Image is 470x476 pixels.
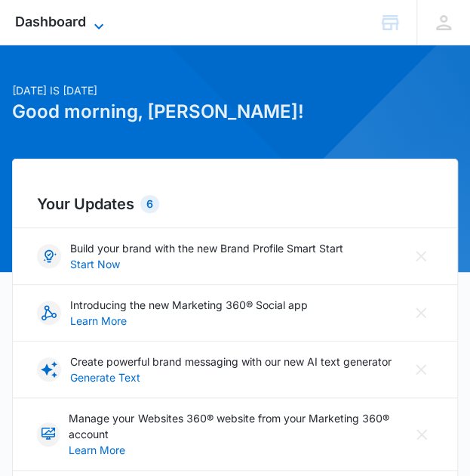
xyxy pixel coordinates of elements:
a: Start Now [70,256,334,272]
a: Generate Text [70,369,382,385]
a: Learn More [70,313,299,329]
button: Close [409,301,433,325]
span: Dashboard [15,14,86,29]
p: Introducing the new Marketing 360® Social app [70,297,308,313]
p: Manage your Websites 360® website from your Marketing 360® account [69,410,410,442]
h2: Your Updates [37,193,434,215]
button: Close [410,422,433,447]
button: Close [409,244,433,268]
p: Build your brand with the new Brand Profile Smart Start [70,240,343,256]
p: [DATE] is [DATE] [12,82,459,98]
h1: Good morning, [PERSON_NAME]! [12,98,459,125]
p: Create powerful brand messaging with our new AI text generator [70,354,392,369]
button: Close [409,357,433,382]
div: 6 [140,195,159,213]
a: Learn More [69,442,401,458]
